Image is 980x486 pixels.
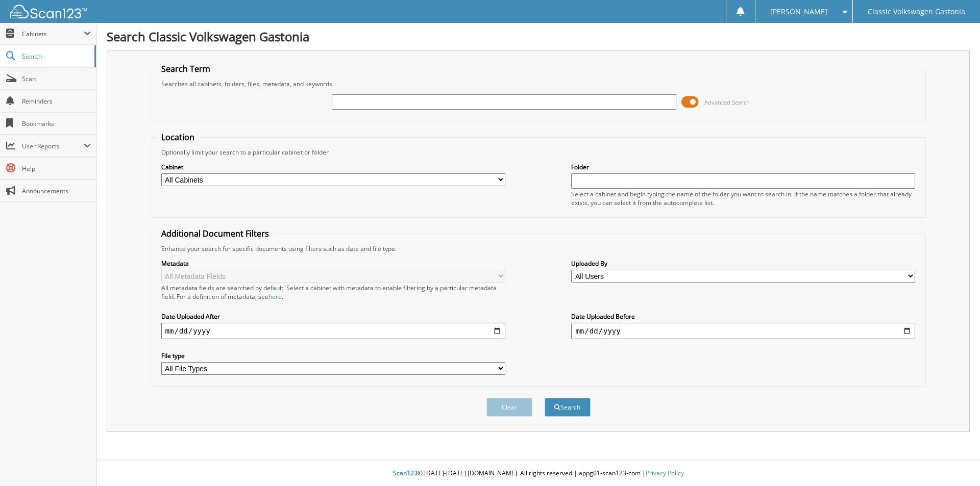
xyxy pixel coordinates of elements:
[571,190,915,207] div: Select a cabinet and begin typing the name of the folder you want to search in. If the name match...
[22,52,89,61] span: Search
[161,351,505,360] label: File type
[161,259,505,268] label: Metadata
[107,28,970,45] h1: Search Classic Volkswagen Gastonia
[868,9,965,15] span: Classic Volkswagen Gastonia
[156,244,921,253] div: Enhance your search for specific documents using filters such as date and file type.
[646,469,684,477] a: Privacy Policy
[268,292,282,301] a: here
[161,163,505,171] label: Cabinet
[161,284,505,301] div: All metadata fields are searched by default. Select a cabinet with metadata to enable filtering b...
[571,163,915,171] label: Folder
[10,5,87,18] img: scan123-logo-white.svg
[571,323,915,339] input: end
[96,461,980,486] div: © [DATE]-[DATE] [DOMAIN_NAME]. All rights reserved | appg01-scan123-com |
[545,398,591,417] button: Search
[22,30,84,38] span: Cabinets
[156,80,921,88] div: Searches all cabinets, folders, files, metadata, and keywords
[22,119,91,128] span: Bookmarks
[486,398,532,417] button: Clear
[156,148,921,157] div: Optionally limit your search to a particular cabinet or folder
[156,132,200,143] legend: Location
[156,228,274,239] legend: Additional Document Filters
[22,97,91,106] span: Reminders
[571,312,915,321] label: Date Uploaded Before
[704,98,750,106] span: Advanced Search
[22,142,84,150] span: User Reports
[770,9,827,15] span: [PERSON_NAME]
[22,187,91,195] span: Announcements
[156,63,215,74] legend: Search Term
[571,259,915,268] label: Uploaded By
[161,323,505,339] input: start
[22,164,91,173] span: Help
[161,312,505,321] label: Date Uploaded After
[393,469,418,477] span: Scan123
[22,74,91,83] span: Scan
